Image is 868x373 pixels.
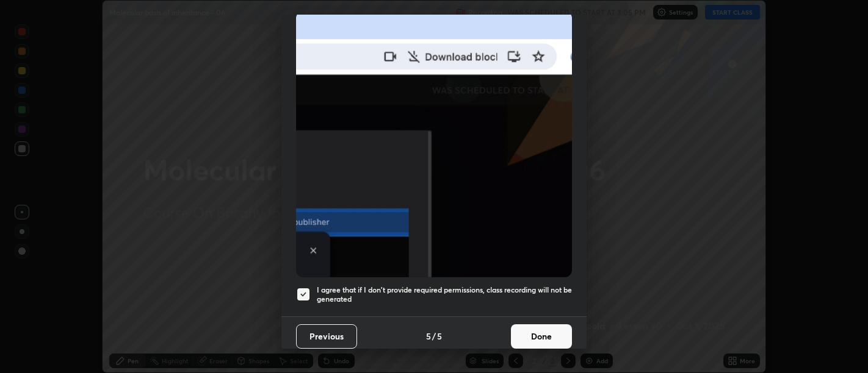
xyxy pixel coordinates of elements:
[296,11,572,277] img: downloads-permission-blocked.gif
[296,324,357,349] button: Previous
[317,285,572,304] h5: I agree that if I don't provide required permissions, class recording will not be generated
[511,324,572,349] button: Done
[437,330,442,343] h4: 5
[432,330,436,343] h4: /
[426,330,431,343] h4: 5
